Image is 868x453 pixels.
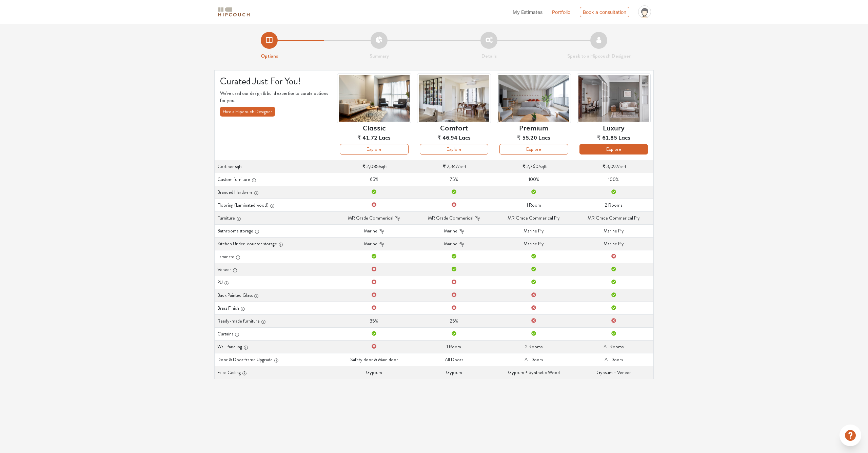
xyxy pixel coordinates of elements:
th: Cost per sqft [215,160,334,173]
th: PU [215,276,334,289]
span: Lacs [538,133,550,141]
td: MR Grade Commerical Ply [574,211,653,224]
td: /sqft [574,160,653,173]
td: 35% [334,314,414,327]
th: Kitchen Under-counter storage [215,237,334,250]
strong: Summary [370,52,389,60]
td: 1 Room [494,199,574,211]
td: All Doors [574,353,653,366]
a: Portfolio [552,8,570,16]
span: ₹ 61.85 [597,133,617,141]
td: Marine Ply [574,224,653,237]
span: ₹ 46.94 [437,133,457,141]
td: /sqft [494,160,574,173]
td: Marine Ply [574,237,653,250]
td: Gypsum + Veneer [574,366,653,379]
td: Marine Ply [494,224,574,237]
th: Curtains [215,327,334,340]
span: ₹ 2,760 [522,163,538,170]
span: My Estimates [513,9,542,15]
td: Marine Ply [414,237,494,250]
td: MR Grade Commerical Ply [494,211,574,224]
td: All Doors [414,353,494,366]
strong: Details [481,52,497,60]
th: Door & Door frame Upgrade [215,353,334,366]
th: Laminate [215,250,334,263]
td: Marine Ply [414,224,494,237]
td: 75% [414,173,494,186]
td: 100% [574,173,653,186]
h6: Comfort [440,123,468,131]
th: Branded Hardware [215,186,334,199]
td: 2 Rooms [494,340,574,353]
th: Custom furniture [215,173,334,186]
td: All Rooms [574,340,653,353]
button: Hire a Hipcouch Designer [220,107,275,117]
span: ₹ 55.20 [517,133,537,141]
div: Book a consultation [580,7,629,17]
th: False Ceiling [215,366,334,379]
td: Marine Ply [494,237,574,250]
th: Wall Paneling [215,340,334,353]
span: logo-horizontal.svg [217,4,251,20]
td: Marine Ply [334,224,414,237]
td: MR Grade Commerical Ply [334,211,414,224]
td: 65% [334,173,414,186]
td: Gypsum [414,366,494,379]
td: Gypsum + Synthetic Wood [494,366,574,379]
th: Brass Finish [215,302,334,314]
p: We've used our design & build expertise to curate options for you. [220,90,329,104]
th: Back Painted Glass [215,289,334,302]
span: ₹ 3,092 [603,163,618,170]
td: 25% [414,314,494,327]
button: Explore [499,144,568,155]
img: header-preview [337,73,411,124]
h6: Classic [363,123,386,131]
th: Flooring (Laminated wood) [215,199,334,211]
button: Explore [340,144,408,155]
td: Safety door & Main door [334,353,414,366]
strong: Options [261,52,278,60]
th: Bathrooms storage [215,224,334,237]
h6: Premium [519,123,548,131]
strong: Speak to a Hipcouch Designer [567,52,631,60]
img: header-preview [577,73,651,124]
td: Gypsum [334,366,414,379]
td: 2 Rooms [574,199,653,211]
img: logo-horizontal.svg [217,6,251,18]
td: /sqft [334,160,414,173]
th: Furniture [215,211,334,224]
td: All Doors [494,353,574,366]
td: Marine Ply [334,237,414,250]
span: ₹ 2,085 [362,163,379,170]
td: 100% [494,173,574,186]
td: /sqft [414,160,494,173]
th: Veneer [215,263,334,276]
button: Explore [420,144,488,155]
button: Explore [579,144,648,155]
span: ₹ 41.72 [357,133,377,141]
span: Lacs [459,133,471,141]
h4: Curated Just For You! [220,76,329,87]
th: Ready-made furniture [215,314,334,327]
img: header-preview [497,73,571,124]
span: ₹ 2,347 [443,163,458,170]
span: Lacs [618,133,630,141]
h6: Luxury [603,123,625,131]
img: header-preview [417,73,491,124]
td: 1 Room [414,340,494,353]
td: MR Grade Commerical Ply [414,211,494,224]
span: Lacs [379,133,391,141]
